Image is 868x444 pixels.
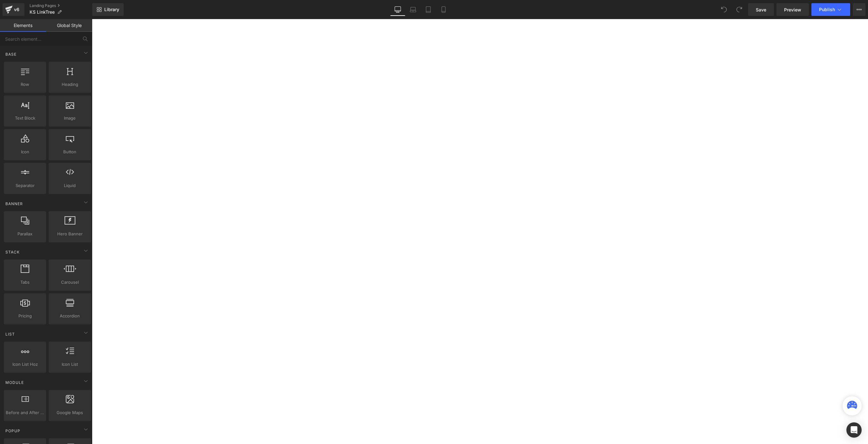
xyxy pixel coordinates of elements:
span: Liquid [51,182,89,189]
a: New Library [92,3,124,16]
a: Mobile [436,3,451,16]
span: Icon List Hoz [6,361,44,368]
span: KS LinkTree [30,10,55,15]
span: Popup [5,428,21,434]
span: Google Maps [51,409,89,416]
span: Publish [819,7,835,12]
span: Hero Banner [51,231,89,237]
span: Pricing [6,313,44,319]
span: Base [5,51,17,57]
a: Landing Pages [30,3,92,8]
div: Open Intercom Messenger [846,422,862,438]
span: Text Block [6,115,44,121]
span: Icon [6,149,44,155]
div: v6 [13,5,21,14]
span: Carousel [51,279,89,286]
span: Tabs [6,279,44,286]
span: Banner [5,201,24,207]
span: Row [6,81,44,88]
span: Icon List [51,361,89,368]
span: Separator [6,182,44,189]
span: Stack [5,249,20,255]
a: Laptop [405,3,421,16]
a: v6 [3,3,24,16]
button: More [853,3,865,16]
a: Global Style [46,19,92,32]
span: Library [104,7,119,12]
button: Undo [718,3,730,16]
button: Redo [733,3,746,16]
span: Preview [784,6,801,13]
span: List [5,331,16,337]
span: Before and After Images [6,409,44,416]
span: Heading [51,81,89,88]
span: Parallax [6,231,44,237]
a: Preview [776,3,809,16]
span: Image [51,115,89,121]
button: Publish [811,3,850,16]
span: Accordion [51,313,89,319]
span: Button [51,149,89,155]
a: Desktop [390,3,405,16]
span: Save [756,6,766,13]
span: Module [5,379,24,385]
a: Tablet [421,3,436,16]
